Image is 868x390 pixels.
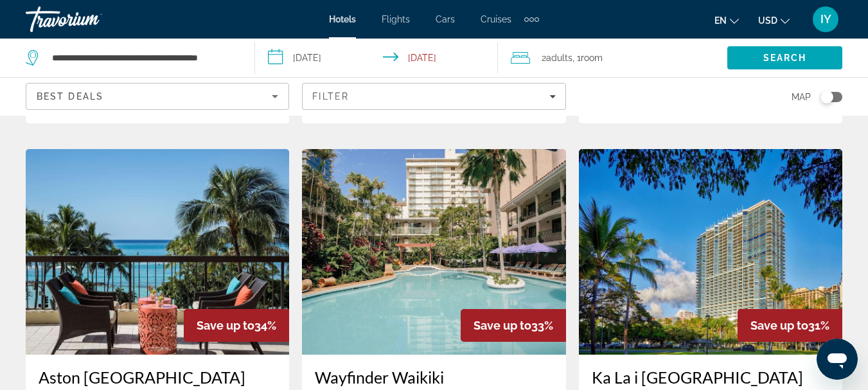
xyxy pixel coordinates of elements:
button: User Menu [809,6,842,33]
button: Change language [714,11,739,30]
button: Extra navigation items [524,9,539,30]
img: Aston Waikiki Beach Tower [26,149,289,355]
button: Filters [302,83,565,110]
input: Search hotel destination [51,48,235,67]
iframe: Button to launch messaging window [817,339,858,380]
img: Ka La i Waikiki Beach LXR Hotels & Resorts [579,149,842,355]
button: Search [727,46,842,69]
button: Select check in and out date [255,39,497,77]
button: Travelers: 2 adults, 0 children [498,39,727,77]
a: Travorium [26,3,154,36]
a: Wayfinder Waikiki [315,368,553,387]
a: Cars [436,14,455,24]
div: 31% [738,309,842,342]
span: Room [581,53,603,63]
span: Save up to [474,319,531,332]
a: Cruises [481,14,511,24]
img: Wayfinder Waikiki [302,149,565,355]
span: Adults [546,53,572,63]
span: , 1 [572,49,603,67]
span: Search [763,53,807,63]
span: en [714,15,727,26]
a: Flights [382,14,410,24]
a: Aston [GEOGRAPHIC_DATA] [39,368,276,387]
button: Toggle map [811,91,842,103]
span: Map [792,88,811,106]
div: 34% [184,309,289,342]
span: Filter [312,91,349,102]
div: 33% [461,309,566,342]
span: Save up to [750,319,808,332]
span: 2 [542,49,572,67]
button: Change currency [758,11,790,30]
mat-select: Sort by [37,89,278,104]
span: Best Deals [37,91,103,102]
span: IY [820,13,831,26]
span: Save up to [197,319,254,332]
a: Hotels [329,14,356,24]
span: USD [758,15,777,26]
